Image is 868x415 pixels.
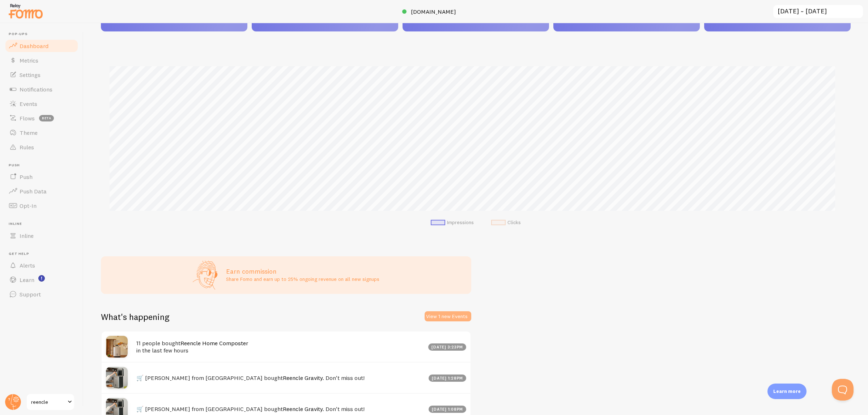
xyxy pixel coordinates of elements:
a: Inline [4,228,79,243]
h4: 11 people bought in the last few hours [136,339,424,354]
span: Flows [20,115,35,122]
span: Learn [20,276,34,283]
a: Support [4,287,79,301]
span: Push [20,173,33,180]
a: reencle [26,393,75,411]
img: fomo-relay-logo-orange.svg [8,2,44,20]
li: Impressions [431,219,474,226]
a: Notifications [4,82,79,97]
span: Rules [20,144,34,151]
a: Push Data [4,184,79,198]
span: beta [39,115,54,121]
span: Theme [20,129,38,136]
div: [DATE] 1:28pm [429,375,467,382]
span: Pop-ups [9,32,79,37]
span: Alerts [20,262,35,269]
a: Reencle Gravity [283,405,323,412]
a: Flows beta [4,111,79,125]
span: Push Data [20,188,47,195]
span: Settings [20,71,41,78]
h3: Earn commission [226,267,379,275]
span: Dashboard [20,42,48,50]
h4: 🛒 [PERSON_NAME] from [GEOGRAPHIC_DATA] bought . Don't miss out! [136,405,424,413]
p: Learn more [773,388,801,395]
span: Inline [9,222,79,226]
a: Settings [4,68,79,82]
a: Metrics [4,53,79,68]
a: Push [4,170,79,184]
span: reencle [31,398,65,406]
a: Rules [4,140,79,154]
a: Reencle Gravity [283,374,323,381]
span: Push [9,163,79,168]
div: [DATE] 3:23pm [428,343,467,351]
a: Alerts [4,258,79,273]
span: Support [20,291,41,298]
span: Inline [20,232,34,239]
span: Events [20,100,37,107]
svg: <p>Watch New Feature Tutorials!</p> [38,275,45,282]
iframe: Help Scout Beacon - Open [832,379,854,401]
a: Events [4,97,79,111]
div: [DATE] 1:08pm [429,406,467,413]
span: Notifications [20,86,52,93]
a: Reencle Home Composter [180,339,248,347]
a: Opt-In [4,198,79,213]
a: Theme [4,125,79,140]
span: Metrics [20,57,38,64]
h4: 🛒 [PERSON_NAME] from [GEOGRAPHIC_DATA] bought . Don't miss out! [136,374,424,382]
span: Opt-In [20,202,37,209]
a: Dashboard [4,39,79,53]
button: View 1 new Events [425,311,471,321]
div: Learn more [767,384,807,399]
h2: What's happening [101,311,169,322]
a: Learn [4,273,79,287]
span: Get Help [9,252,79,256]
p: Share Fomo and earn up to 25% ongoing revenue on all new signups [226,275,379,283]
li: Clicks [491,219,521,226]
